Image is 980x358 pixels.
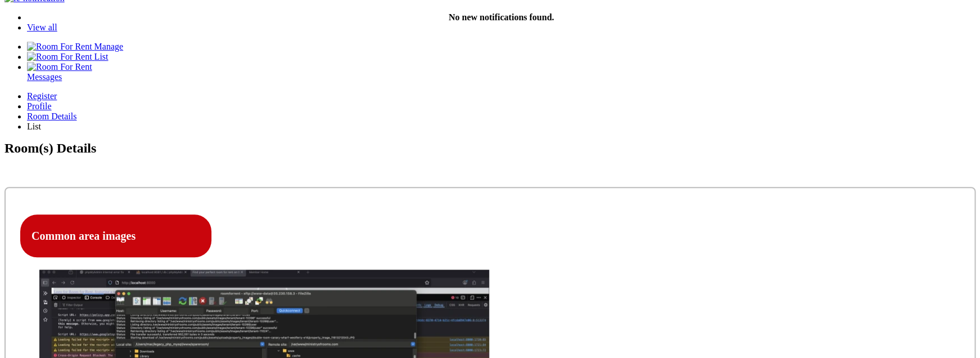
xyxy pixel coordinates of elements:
strong: No new notifications found. [449,12,554,22]
h2: Room(s) Details [4,141,976,176]
a: Profile [27,101,976,111]
span: Profile [27,101,52,111]
a: List [27,52,108,61]
span: Register [27,91,57,101]
img: Room For Rent [27,62,92,72]
span: Room Details [27,111,76,121]
img: Room For Rent [27,52,92,62]
a: Room Details [27,111,976,122]
a: Room For Rent Messages [27,62,976,82]
span: List [94,52,109,61]
a: View all [27,23,57,32]
span: List [27,122,41,131]
img: Room For Rent [27,42,92,52]
span: Messages [27,72,62,82]
a: Register [27,91,976,101]
a: Manage [27,42,123,51]
h4: Common area images [31,230,200,243]
span: Manage [94,42,124,51]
